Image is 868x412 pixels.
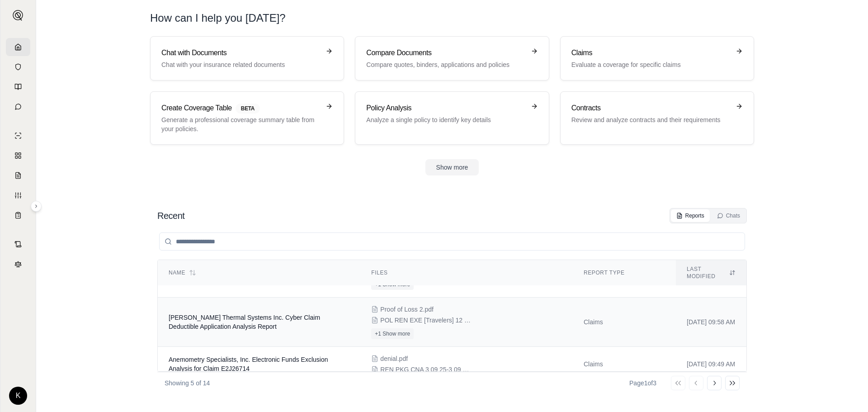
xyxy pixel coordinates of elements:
span: Anemometry Specialists, Inc. Electronic Funds Exclusion Analysis for Claim E2J26714 [169,356,328,372]
h3: Create Coverage Table [161,103,320,114]
a: Home [6,38,30,56]
a: Create Coverage TableBETAGenerate a professional coverage summary table from your policies. [150,91,344,145]
span: POL REN EXE [Travelers] 12 31 24 - 12 31 25.pdf [380,316,471,325]
span: Adams Thermal Systems Inc. Cyber Claim Deductible Application Analysis Report [169,314,320,330]
td: Claims [573,298,676,347]
p: Generate a professional coverage summary table from your policies. [161,115,320,133]
span: Proof of Loss 2.pdf [380,305,434,314]
p: Chat with your insurance related documents [161,60,320,69]
td: [DATE] 09:49 AM [676,347,746,382]
a: ContractsReview and analyze contracts and their requirements [560,91,754,145]
button: Expand sidebar [31,201,42,212]
span: REN PKG CNA 3 09 25-3 09 26.pdf [380,365,471,374]
a: Policy AnalysisAnalyze a single policy to identify key details [355,91,549,145]
a: Chat [6,98,30,116]
span: BETA [236,104,260,114]
th: Report Type [573,260,676,286]
button: Expand sidebar [9,6,27,24]
p: Analyze a single policy to identify key details [366,115,525,124]
div: Name [169,269,349,276]
button: Reports [671,209,710,222]
div: K [9,387,27,405]
a: Documents Vault [6,58,30,76]
a: Contract Analysis [6,235,30,253]
p: Review and analyze contracts and their requirements [571,115,730,124]
h3: Chat with Documents [161,47,320,58]
h1: How can I help you [DATE]? [150,11,754,25]
button: +1 Show more [371,328,414,339]
button: Chats [712,209,745,222]
h3: Claims [571,47,730,58]
h3: Contracts [571,103,730,114]
a: Compare DocumentsCompare quotes, binders, applications and policies [355,36,549,81]
span: denial.pdf [380,354,408,363]
div: Reports [676,212,704,219]
a: ClaimsEvaluate a coverage for specific claims [560,36,754,81]
a: Claim Coverage [6,166,30,185]
button: Show more [425,159,479,175]
td: Claims [573,347,676,382]
img: Expand sidebar [13,10,24,21]
th: Files [360,260,573,286]
p: Compare quotes, binders, applications and policies [366,60,525,69]
p: Showing 5 of 14 [165,379,210,388]
div: Page 1 of 3 [629,379,656,388]
a: Chat with DocumentsChat with your insurance related documents [150,36,344,81]
h3: Compare Documents [366,47,525,58]
p: Evaluate a coverage for specific claims [571,60,730,69]
h2: Recent [157,209,184,222]
div: Last modified [687,265,736,280]
a: Policy Comparisons [6,147,30,165]
div: Chats [717,212,740,219]
h3: Policy Analysis [366,103,525,114]
a: Legal Search Engine [6,255,30,273]
a: Coverage Table [6,206,30,224]
a: Prompt Library [6,78,30,96]
td: [DATE] 09:58 AM [676,298,746,347]
a: Custom Report [6,186,30,204]
a: Single Policy [6,127,30,145]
